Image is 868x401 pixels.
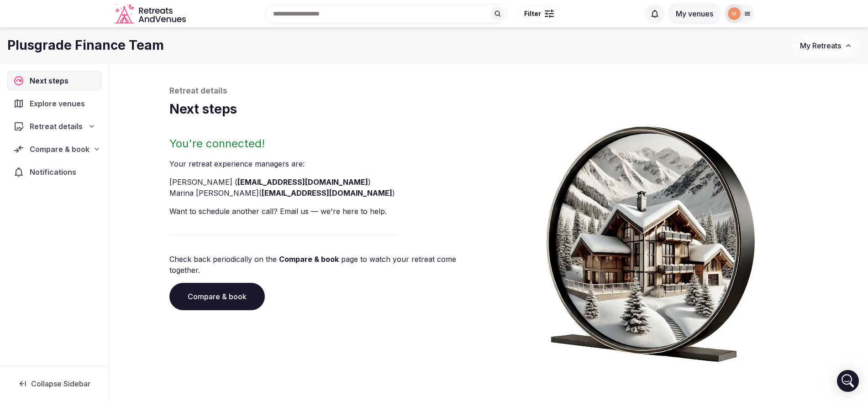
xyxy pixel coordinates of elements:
[30,121,83,132] span: Retreat details
[169,136,485,151] h2: You're connected!
[169,86,809,97] p: Retreat details
[169,283,265,310] a: Compare & book
[30,75,72,86] span: Next steps
[7,71,101,90] a: Next steps
[30,98,89,109] span: Explore venues
[30,167,80,177] span: Notifications
[169,158,485,169] p: Your retreat experience manager s are :
[169,100,809,118] h1: Next steps
[115,4,188,24] a: Visit the homepage
[518,5,560,22] button: Filter
[31,379,90,388] span: Collapse Sidebar
[7,374,101,394] button: Collapse Sidebar
[237,177,368,187] a: [EMAIL_ADDRESS][DOMAIN_NAME]
[262,188,392,198] a: [EMAIL_ADDRESS][DOMAIN_NAME]
[7,94,101,113] a: Explore venues
[791,34,861,57] button: My Retreats
[668,9,721,18] a: My venues
[668,3,721,24] button: My venues
[728,7,741,20] img: marina
[7,36,164,54] h1: Plusgrade Finance Team
[169,206,485,217] p: Want to schedule another call? Email us — we're here to help.
[800,41,841,50] span: My Retreats
[7,162,101,182] a: Notifications
[115,4,188,24] svg: Retreats and Venues company logo
[30,144,89,155] span: Compare & book
[169,254,485,276] p: Check back periodically on the page to watch your retreat come together.
[279,255,339,264] a: Compare & book
[169,177,485,187] li: [PERSON_NAME] ( )
[837,370,859,392] div: Open Intercom Messenger
[529,118,772,362] img: Winter chalet retreat in picture frame
[169,187,485,198] li: Marina [PERSON_NAME] ( )
[524,9,541,18] span: Filter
